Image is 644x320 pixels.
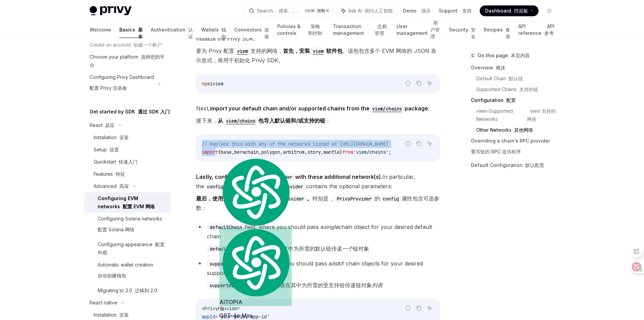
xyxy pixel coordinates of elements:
[257,7,302,15] div: Search...
[94,158,138,166] div: Quickstart
[375,23,387,36] font: 交易管理
[283,149,305,155] span: arbitrum
[84,259,171,284] a: Automatic wallet creation自动创建钱包
[317,8,329,13] font: 控制 K
[221,27,226,39] font: 钱包
[277,22,325,38] a: Policies & controls 策略和控制
[234,149,259,155] span: berachain
[94,182,129,190] div: Advanced
[98,227,135,232] font: 配置 Solana 网络
[98,261,153,282] div: Automatic wallet creation
[219,227,292,306] div: AITOPIA
[476,84,560,95] a: Supported Chains 支持的链
[234,47,251,54] a: viem
[84,213,171,238] a: Configuring Solana networks配置 Solana 网络
[119,22,143,38] a: Basics 基本
[207,245,245,253] code: defaultChain
[476,106,560,125] a: viem-Supported Networks viem 支持的网络
[425,79,434,88] button: Ask AI
[280,149,283,155] span: ,
[119,312,129,318] font: 安装
[404,304,412,313] button: Report incorrect code
[94,133,129,142] div: Installation
[471,27,476,39] font: 安全
[308,23,322,36] font: 策略和控制
[105,122,115,128] font: 反应
[98,194,167,211] div: Configuring EVM networks
[98,273,126,278] font: 自动创建钱包
[244,5,333,17] button: Search... 搜索。。。CtrlK 控制 K
[94,170,125,178] div: Features
[414,139,423,148] button: Copy the contents from the code block
[90,108,170,116] h5: Get started by SDK
[207,282,253,289] code: supportedChains
[334,195,375,202] code: PrivyProvider
[305,8,329,14] span: Ctrl K
[196,259,440,293] li: field, where you should pass a of chain objects for your desired supported chains
[353,149,388,155] span: 'viem/chains'
[207,245,369,252] font: 字段，你应该在其中为所需的默认链传递 链对象
[348,7,393,14] span: Ask AI
[219,157,292,227] img: logo.svg
[196,117,331,124] font: 接下来， ：
[223,117,258,125] code: viem/chains
[223,117,258,124] a: viem/chains
[202,149,218,155] span: import
[342,149,353,155] span: from
[207,282,383,289] font: 字段，您应该在其中为所需的受支持链传递链对象
[484,22,510,38] a: Recipes 食谱
[202,314,215,320] span: appId
[544,5,555,16] button: Toggle dark mode
[213,81,223,87] span: viem
[397,22,441,38] a: User management 用户管理
[94,311,129,319] div: Installation
[505,27,510,39] font: 食谱
[84,284,171,297] a: Migrating to 2.0 迁移到 2.0
[90,299,117,307] div: React native
[98,215,162,236] div: Configuring Solana networks
[421,8,431,14] font: 演示
[514,127,533,133] font: 其他网络
[310,47,326,55] code: viem
[84,131,171,144] a: Installation 安装
[207,223,245,231] code: defaultChain
[210,105,428,112] strong: import your default chain and/or supported chains from the package
[514,8,528,14] font: 挡泥板
[98,240,167,257] div: Configuring appearance
[476,73,560,84] a: Default Chain 默认链
[110,147,119,152] font: 设置
[264,27,269,39] font: 连接
[201,22,226,38] a: Wallets 钱包
[404,79,412,88] button: Report incorrect code
[283,47,342,54] strong: 首先，安装 软件包
[90,6,132,16] img: light logo
[340,149,342,155] span: }
[90,22,111,38] a: Welcome
[204,183,226,190] code: config
[471,135,560,160] a: Overriding a chain’s RPC provider重写链的 RPC 提供程序
[388,149,391,155] span: ;
[404,139,412,148] button: Report incorrect code
[90,53,167,69] div: Choose your platform
[337,5,398,17] button: Ask AI 询问人工智能
[196,172,440,215] span: In particular, the property of the contains the optional parameters:
[259,149,261,155] span: ,
[196,173,382,180] strong: Lastly, configure your with these additional network(s).
[478,51,530,60] span: On this page
[90,121,115,129] div: React
[188,27,193,39] font: 认证
[84,144,171,156] a: Setup 设置
[98,286,157,295] div: Migrating to 2.0
[234,22,269,38] a: Connectors 连接
[527,108,556,122] font: viem 支持的网络
[403,7,431,14] a: Demo 演示
[196,222,440,256] li: field, where you should pass a chain object for your desired default chain
[94,146,119,154] div: Setup
[135,287,157,293] font: 迁移到 2.0
[196,47,436,64] font: 要为 Privy 配置 支持的网络， 。该包包含多个 EVM 网络的 JSON 表示形式，将用于初始化 Privy SDK。
[196,15,440,68] span: To configure -supported networks for Privy, . This package contains JSON representations of sever...
[202,305,205,312] span: <
[425,304,434,313] button: Ask AI
[321,149,324,155] span: ,
[218,117,325,124] strong: 从 包导入默认链和/或支持的链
